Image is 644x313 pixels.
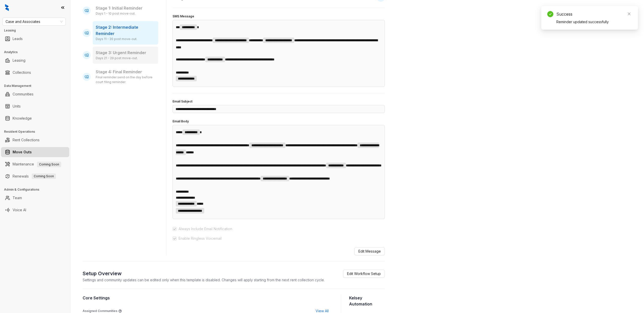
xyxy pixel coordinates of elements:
h4: Email Subject [173,99,385,104]
h4: Email Body [173,119,385,124]
a: Rent Collections [13,135,40,145]
div: Days 21 - 29 post move-out. [96,56,155,61]
h3: Analytics [4,50,70,54]
span: Case and Associates [6,18,63,25]
div: Stage 3: Urgent Reminder [93,47,158,64]
p: Settings and community updates can be edited only when this template is disabled. Changes will ap... [83,277,325,283]
p: Stage 4: Final Reminder [96,69,155,75]
img: logo [5,4,9,11]
h4: SMS Message [173,14,385,19]
div: Stage 2: Intermediate Reminder [93,21,158,45]
span: Edit Message [358,249,381,254]
span: Coming Soon [37,162,61,167]
a: Leasing [13,55,25,65]
h3: Kelsey Automation [349,295,385,307]
div: Stage 4: Final Reminder [93,66,158,88]
li: Communities [1,89,69,99]
div: Success [556,11,632,17]
a: Communities [13,89,33,99]
a: Units [13,101,21,111]
div: Days 11 - 20 post move-out. [96,37,155,42]
span: close [627,12,631,16]
li: Maintenance [1,159,69,169]
h3: Resident Operations [4,129,70,134]
p: Stage 1: Initial Reminder [96,5,155,11]
li: Knowledge [1,113,69,123]
button: Edit Message [354,247,385,255]
h3: Admin & Configurations [4,187,70,192]
span: check-circle [547,11,553,17]
a: RenewalsComing Soon [13,171,56,181]
a: Edit Workflow Setup [343,270,385,278]
h3: Core Settings [83,295,333,301]
li: Leasing [1,55,69,65]
span: Coming Soon [32,173,56,179]
li: Team [1,193,69,203]
a: Close [626,11,632,17]
span: Always Include Email Notification [177,226,234,232]
div: Final reminder send on the day before court filing reminder. [96,75,155,85]
li: Collections [1,67,69,78]
span: Edit Workflow Setup [347,271,381,276]
a: Collections [13,67,31,78]
span: Enable Ringless Voicemail [177,236,224,241]
div: Days 1 - 10 post move-out. [96,11,155,16]
li: Units [1,101,69,111]
a: Knowledge [13,113,32,123]
p: Stage 2: Intermediate Reminder [96,24,155,37]
li: Move Outs [1,147,69,157]
a: Move Outs [13,147,32,157]
h3: Leasing [4,28,70,33]
li: Voice AI [1,205,69,215]
li: Renewals [1,171,69,181]
div: Stage 1: Initial Reminder [93,2,158,19]
p: Stage 3: Urgent Reminder [96,50,155,56]
li: Rent Collections [1,135,69,145]
h3: Data Management [4,84,70,88]
a: Team [13,193,22,203]
h2: Setup Overview [83,270,325,277]
li: Leads [1,34,69,44]
a: Leads [13,34,23,44]
div: Reminder updated successfully [556,19,632,25]
a: Voice AI [13,205,26,215]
